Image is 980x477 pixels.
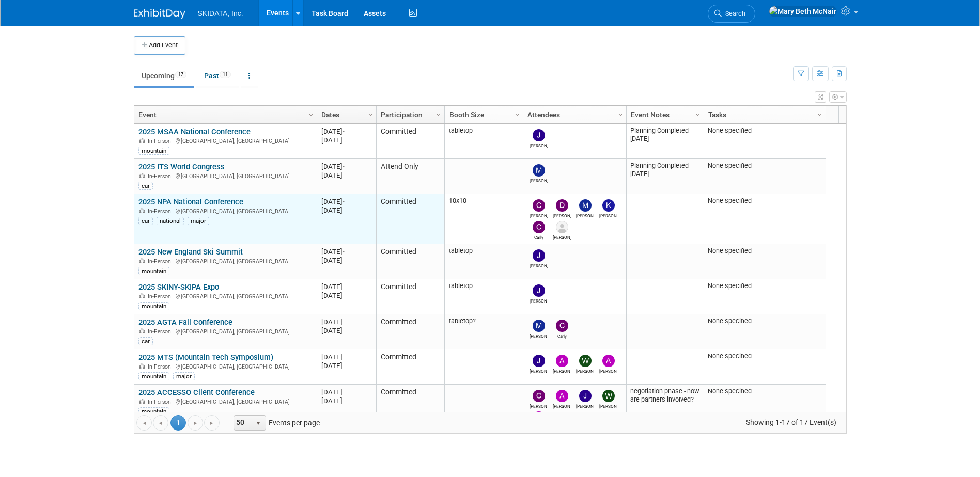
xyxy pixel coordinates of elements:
span: Search [722,10,745,18]
a: 2025 SKINY-SKIPA Expo [138,282,219,292]
span: 11 [220,71,231,78]
div: [DATE] [321,326,371,335]
img: In-Person Event [139,258,145,263]
span: In-Person [148,328,174,335]
img: Christopher Archer [533,390,545,402]
div: Keith Lynch [599,212,617,218]
img: John Keefe [533,355,545,367]
div: [DATE] [321,127,371,136]
span: Column Settings [434,110,443,119]
div: None specified [708,247,821,255]
div: [GEOGRAPHIC_DATA], [GEOGRAPHIC_DATA] [138,257,312,265]
img: Mary Beth McNair [769,6,837,17]
img: Dave Luken [556,221,568,233]
a: 2025 ACCESSO Client Conference [138,388,255,397]
div: [DATE] [321,361,371,370]
span: In-Person [148,363,174,370]
img: In-Person Event [139,399,145,404]
span: In-Person [148,138,174,145]
span: In-Person [148,293,174,300]
div: Wesley Martin [599,402,617,409]
a: Upcoming17 [134,66,194,86]
a: Column Settings [814,106,826,121]
div: Malloy Pohrer [576,212,594,218]
a: Booth Size [449,106,516,123]
span: SKIDATA, Inc. [198,9,243,18]
div: mountain [138,372,169,380]
a: Column Settings [365,106,376,121]
a: 2025 New England Ski Summit [138,247,243,257]
div: car [138,182,153,190]
span: Column Settings [513,110,521,119]
div: [DATE] [321,206,371,215]
td: tabletop [445,279,523,314]
span: - [343,388,345,396]
div: None specified [708,126,821,135]
img: John Keefe [533,284,545,297]
img: Christopher Archer [533,199,545,212]
img: Carly Jansen [556,320,568,332]
img: In-Person Event [139,208,145,213]
a: Tasks [708,106,819,123]
div: [DATE] [321,197,371,206]
img: In-Person Event [139,363,145,369]
a: Go to the next page [188,415,203,431]
a: Go to the first page [136,415,152,431]
div: [DATE] [321,317,371,326]
div: Carly Jansen [530,233,548,240]
span: Go to the next page [191,419,199,427]
a: 2025 ITS World Congress [138,162,225,171]
div: major [173,372,195,380]
td: Committed [376,244,444,279]
a: Go to the previous page [153,415,168,431]
img: In-Person Event [139,138,145,143]
a: Column Settings [615,106,626,121]
td: Committed [376,349,444,385]
td: 10x10 [445,194,523,244]
div: John Keefe [530,262,548,268]
div: John Keefe [530,141,548,148]
a: 2025 NPA National Conference [138,197,243,206]
td: Attend Only [376,159,444,194]
td: tabletop [445,244,523,279]
div: Malloy Pohrer [530,332,548,339]
div: national [157,217,184,225]
img: Malloy Pohrer [533,320,545,332]
span: Showing 1-17 of 17 Event(s) [736,415,846,430]
span: Go to the first page [140,419,148,427]
span: Events per page [220,415,330,431]
div: [DATE] [321,136,371,145]
div: Andy Shenberger [553,402,571,409]
span: 17 [175,71,186,78]
td: Planning Completed [DATE] [626,159,704,194]
div: Christopher Archer [530,212,548,218]
div: [GEOGRAPHIC_DATA], [GEOGRAPHIC_DATA] [138,327,312,336]
div: [GEOGRAPHIC_DATA], [GEOGRAPHIC_DATA] [138,136,312,145]
a: 2025 MTS (Mountain Tech Symposium) [138,353,273,362]
div: [GEOGRAPHIC_DATA], [GEOGRAPHIC_DATA] [138,397,312,406]
img: Andreas Kranabetter [602,355,615,367]
td: Committed [376,194,444,244]
span: - [343,318,345,326]
span: - [343,283,345,291]
span: Go to the previous page [157,419,165,427]
div: mountain [138,147,169,155]
div: Wesley Martin [576,367,594,374]
a: Past11 [196,66,239,86]
span: Column Settings [366,110,375,119]
div: car [138,337,153,345]
button: Add Event [134,36,185,55]
img: Malloy Pohrer [579,199,592,212]
div: None specified [708,197,821,205]
span: 50 [234,416,252,430]
a: Go to the last page [204,415,220,431]
div: John Keefe [576,402,594,409]
div: [GEOGRAPHIC_DATA], [GEOGRAPHIC_DATA] [138,206,312,215]
div: [DATE] [321,388,371,396]
div: Carly Jansen [553,332,571,339]
img: Carly Jansen [533,221,545,233]
img: In-Person Event [139,328,145,333]
div: [DATE] [321,247,371,256]
img: In-Person Event [139,293,145,298]
a: Column Settings [511,106,523,121]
